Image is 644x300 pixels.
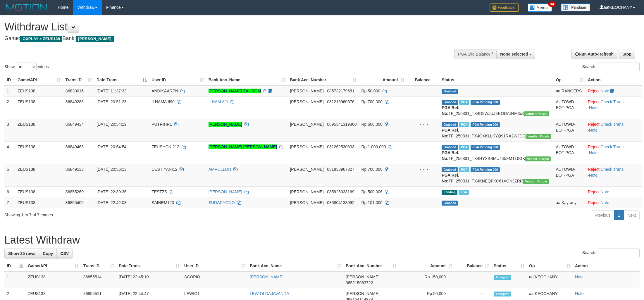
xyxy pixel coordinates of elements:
[600,189,609,194] a: Note
[359,75,407,85] th: Amount: activate to sort column ascending
[25,261,81,271] th: Game/API: activate to sort column ascending
[327,167,354,172] span: Copy 081938967827 to clipboard
[81,271,116,288] td: 86855514
[582,249,640,257] label: Search:
[39,249,57,258] a: Copy
[554,164,586,186] td: AUTOWD-BOT-PGA
[209,167,231,172] a: AMRULLOH
[588,122,600,127] a: Reject
[182,261,247,271] th: User ID: activate to sort column ascending
[327,144,354,149] span: Copy 081262530633 to clipboard
[523,179,549,184] span: Vendor URL: https://trx4.1velocity.biz
[598,249,640,257] input: Search:
[409,166,437,172] div: - - -
[151,122,172,127] span: PUTRIHR1
[582,63,640,71] label: Search:
[454,261,491,271] th: Balance: activate to sort column ascending
[524,111,549,116] span: Vendor URL: https://trx4.1velocity.biz
[81,261,116,271] th: Trans ID: activate to sort column ascending
[290,189,323,194] span: [PERSON_NAME]
[442,167,458,172] span: Grabbed
[4,85,15,96] td: 1
[4,96,15,119] td: 2
[247,261,343,271] th: Bank Acc. Name: activate to sort column ascending
[4,186,15,197] td: 6
[600,99,624,104] a: Check Trans
[4,197,15,208] td: 7
[4,261,25,271] th: ID: activate to sort column descending
[527,261,573,271] th: Op: activate to sort column ascending
[97,144,126,149] span: [DATE] 20:54:54
[442,89,458,94] span: Grabbed
[624,210,640,220] a: Next
[439,141,553,164] td: TF_250831_TX4HYXBBMU445FMTL0GK
[290,200,323,205] span: [PERSON_NAME]
[66,89,84,93] span: 86830016
[571,49,617,59] a: Run Auto-Refresh
[209,189,242,194] a: [PERSON_NAME]
[588,99,600,104] a: Reject
[361,122,382,127] span: Rp 608.000
[15,119,63,141] td: ZEUS138
[589,105,598,110] a: Note
[548,1,556,7] span: 34
[586,186,642,197] td: ·
[454,49,496,59] div: PGA Site Balance /
[573,261,640,271] th: Action
[399,271,454,288] td: Rp 150,000
[287,75,359,85] th: Bank Acc. Number: activate to sort column ascending
[442,150,459,161] b: PGA Ref. No:
[442,190,457,195] span: Pending
[66,122,84,127] span: 86849434
[4,271,25,288] td: 1
[490,4,519,12] img: Feedback.jpg
[589,128,598,132] a: Note
[15,75,63,85] th: Game/API: activate to sort column ascending
[290,167,323,172] span: [PERSON_NAME]
[15,63,37,71] select: Showentries
[116,271,182,288] td: [DATE] 22:45:10
[471,122,500,127] span: PGA Pending
[586,96,642,119] td: · ·
[439,96,553,119] td: TF_250831_TX4D8WJUJEEODA34MI5Z
[151,99,175,104] span: ILHAMAJI90
[4,234,640,246] h1: Latest Withdraw
[409,99,437,105] div: - - -
[586,85,642,96] td: ·
[15,85,63,96] td: ZEUS138
[399,261,454,271] th: Amount: activate to sort column ascending
[496,49,535,59] button: None selected
[327,99,354,104] span: Copy 081216960676 to clipboard
[151,189,167,194] span: TESTZ5
[459,100,469,105] span: Marked by aafRornrotha
[151,200,174,205] span: SAINEM123
[575,275,584,279] a: Note
[586,75,642,85] th: Action
[346,280,373,285] span: Copy 085215063722 to clipboard
[97,167,126,172] span: [DATE] 20:56:13
[361,144,386,149] span: Rp 1.000.000
[206,75,288,85] th: Bank Acc. Name: activate to sort column ascending
[116,261,182,271] th: Date Trans.: activate to sort column ascending
[591,210,614,220] a: Previous
[588,189,600,194] a: Reject
[598,63,640,71] input: Search:
[528,4,552,12] img: Button%20Memo.svg
[149,75,206,85] th: User ID: activate to sort column ascending
[361,99,382,104] span: Rp 700.000
[409,200,437,206] div: - - -
[56,249,73,258] a: CSV
[459,190,469,195] span: Marked by aafmaleo
[4,210,264,218] div: Showing 1 to 7 of 7 entries
[97,189,126,194] span: [DATE] 22:39:36
[209,144,277,149] a: [PERSON_NAME] [PERSON_NAME]
[361,167,382,172] span: Rp 700.000
[554,85,586,96] td: aafRANGERS
[4,36,423,42] h4: Game: Bank:
[209,122,242,127] a: [PERSON_NAME]
[409,189,437,195] div: - - -
[343,261,399,271] th: Bank Acc. Number: activate to sort column ascending
[290,144,323,149] span: [PERSON_NAME]
[409,88,437,94] div: - - -
[619,49,635,59] a: Stop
